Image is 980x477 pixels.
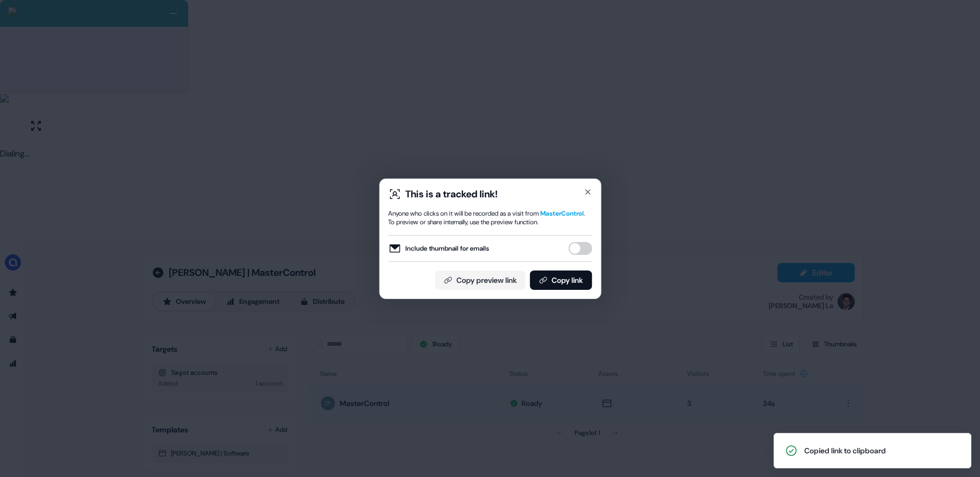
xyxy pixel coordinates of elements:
div: Anyone who clicks on it will be recorded as a visit from . To preview or share internally, use th... [388,209,592,226]
button: Copy preview link [435,270,525,290]
div: This is a tracked link! [405,188,498,201]
button: Copy link [530,270,592,290]
div: Copied link to clipboard [804,445,886,456]
label: Include thumbnail for emails [388,242,489,255]
span: MasterControl [540,209,584,218]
